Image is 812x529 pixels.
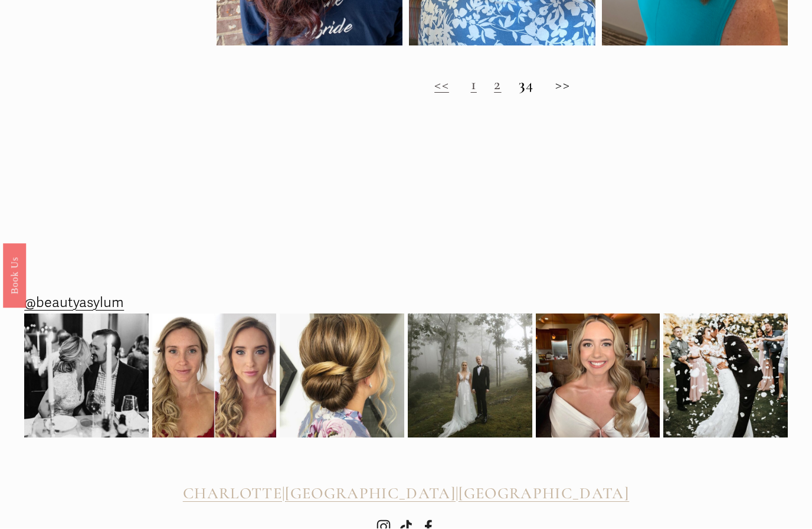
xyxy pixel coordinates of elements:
a: 2 [494,75,501,94]
img: Picture perfect 💫 @beautyasylum_charlotte @apryl_naylor_makeup #beautyasylum_apryl @uptownfunkyou... [408,314,532,439]
img: Rehearsal dinner vibes from Raleigh, NC. We added a subtle braid at the top before we created her... [24,314,149,439]
a: @beautyasylum [24,291,124,316]
span: [GEOGRAPHIC_DATA] [285,484,456,504]
a: CHARLOTTE [183,485,282,503]
span: | [456,484,459,504]
span: CHARLOTTE [183,484,282,504]
a: Book Us [3,244,26,308]
h2: 4 >> [217,76,787,94]
img: Going into the wedding weekend with some bridal inspo for ya! 💫 @beautyasylum_charlotte #beautyas... [536,314,660,439]
a: 1 [471,75,477,94]
a: [GEOGRAPHIC_DATA] [285,485,456,503]
img: So much pretty from this weekend! Here&rsquo;s one from @beautyasylum_charlotte #beautyasylum @up... [280,302,404,450]
img: 2020 didn&rsquo;t stop this wedding celebration! 🎊😍🎉 @beautyasylum_atlanta #beautyasylum @bridal_... [663,298,788,454]
span: | [282,484,285,504]
span: [GEOGRAPHIC_DATA] [459,484,629,504]
a: << [434,75,449,94]
a: [GEOGRAPHIC_DATA] [459,485,629,503]
img: It&rsquo;s been a while since we&rsquo;ve shared a before and after! Subtle makeup &amp; romantic... [152,314,277,439]
strong: 3 [519,75,526,94]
